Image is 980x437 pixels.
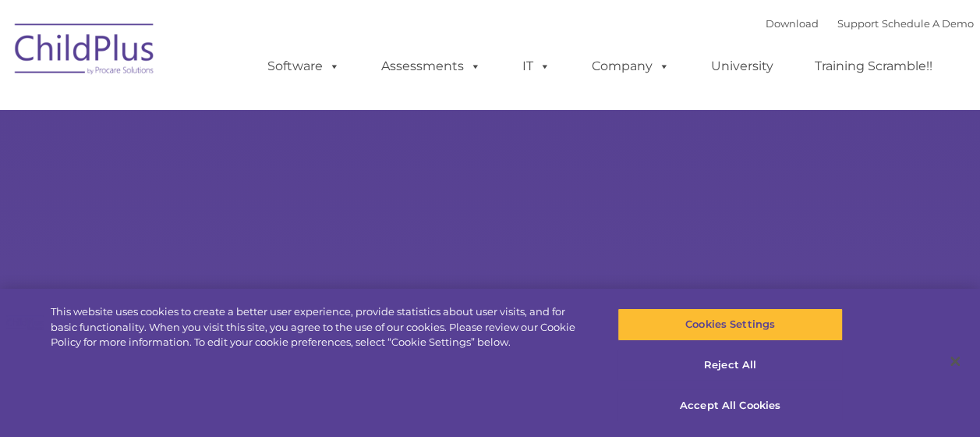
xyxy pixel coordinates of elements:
img: ChildPlus by Procare Solutions [7,12,163,91]
a: Assessments [366,51,497,82]
button: Close [938,344,972,378]
a: IT [507,51,566,82]
button: Cookies Settings [617,308,843,341]
a: University [695,51,789,82]
a: Support [837,17,879,30]
a: Software [252,51,356,82]
a: Training Scramble!! [799,51,948,82]
button: Accept All Cookies [617,389,843,421]
a: Download [766,17,819,30]
font: | [766,17,974,30]
button: Reject All [617,349,843,382]
a: Company [576,51,685,82]
a: Schedule A Demo [882,17,974,30]
div: This website uses cookies to create a better user experience, provide statistics about user visit... [51,304,588,350]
